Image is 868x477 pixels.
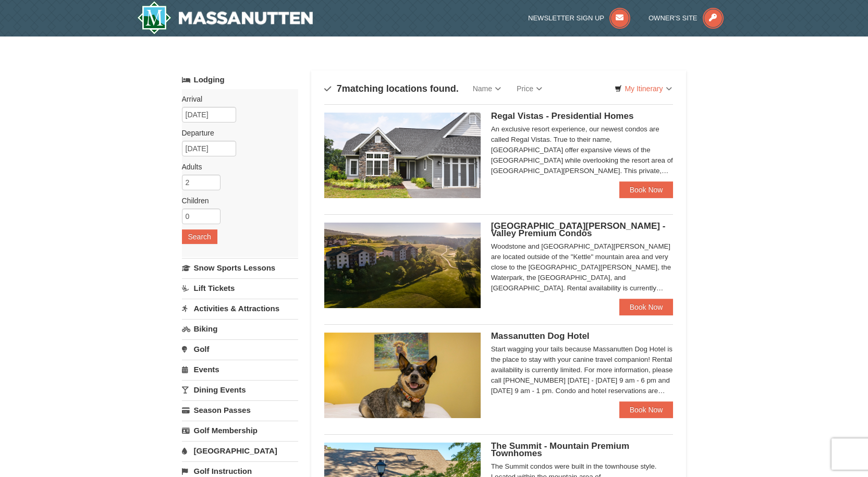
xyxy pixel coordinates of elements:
[182,162,290,172] label: Adults
[182,421,298,440] a: Golf Membership
[182,278,298,298] a: Lift Tickets
[491,344,674,396] div: Start wagging your tails because Massanutten Dog Hotel is the place to stay with your canine trav...
[182,195,290,206] label: Children
[528,14,604,22] span: Newsletter Sign Up
[182,70,298,89] a: Lodging
[619,299,674,315] a: Book Now
[182,319,298,338] a: Biking
[619,181,674,198] a: Book Now
[465,78,509,99] a: Name
[491,111,634,121] span: Regal Vistas - Presidential Homes
[324,83,459,94] h4: matching locations found.
[649,14,724,22] a: Owner's Site
[182,94,290,104] label: Arrival
[182,128,290,138] label: Departure
[182,400,298,420] a: Season Passes
[337,83,342,94] span: 7
[182,258,298,277] a: Snow Sports Lessons
[182,441,298,460] a: [GEOGRAPHIC_DATA]
[182,229,217,244] button: Search
[182,339,298,359] a: Golf
[324,333,481,418] img: 27428181-5-81c892a3.jpg
[182,380,298,399] a: Dining Events
[608,81,678,96] a: My Itinerary
[649,14,698,22] span: Owner's Site
[491,221,666,238] span: [GEOGRAPHIC_DATA][PERSON_NAME] - Valley Premium Condos
[509,78,550,99] a: Price
[182,299,298,318] a: Activities & Attractions
[324,223,481,308] img: 19219041-4-ec11c166.jpg
[137,1,313,34] img: Massanutten Resort Logo
[491,124,674,176] div: An exclusive resort experience, our newest condos are called Regal Vistas. True to their name, [G...
[619,401,674,418] a: Book Now
[491,331,590,341] span: Massanutten Dog Hotel
[137,1,313,34] a: Massanutten Resort
[491,441,629,458] span: The Summit - Mountain Premium Townhomes
[324,113,481,198] img: 19218991-1-902409a9.jpg
[491,241,674,293] div: Woodstone and [GEOGRAPHIC_DATA][PERSON_NAME] are located outside of the "Kettle" mountain area an...
[528,14,630,22] a: Newsletter Sign Up
[182,360,298,379] a: Events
